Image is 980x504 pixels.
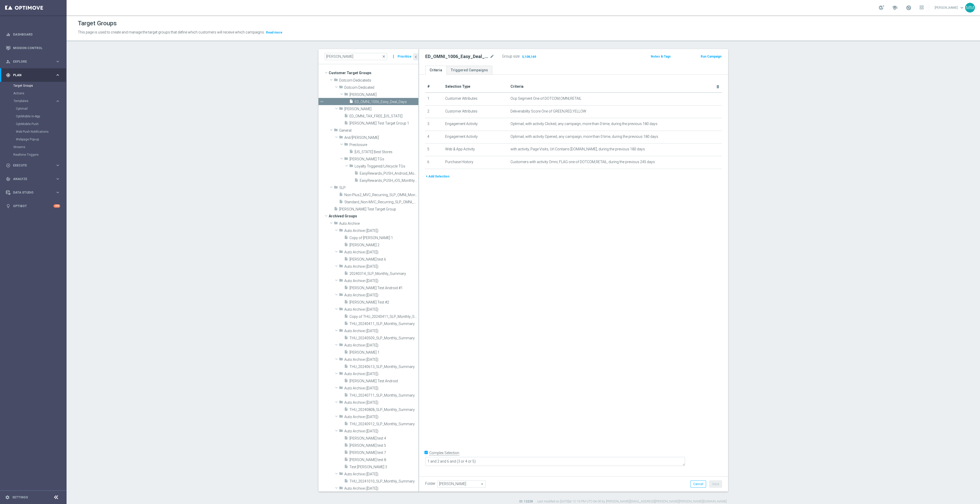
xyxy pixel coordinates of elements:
span: with activity, Page Visits, Url Contains [DOMAIN_NAME], during the previous 180 days [510,147,645,151]
label: Complex Selection [429,451,459,455]
span: Mary Test Android [349,379,418,383]
span: THU_20240912_SLP_Monthly_Summary [349,422,418,426]
a: OptiMobile Push [16,122,53,126]
span: Dotcom Dedicated [344,85,418,90]
span: close [382,54,386,59]
button: Prioritize [397,53,412,60]
button: equalizer Dashboard [6,32,60,37]
span: ED_OMNI_TAX_FREE_MARYLAND [349,114,418,118]
a: Settings [12,496,28,499]
div: Realtime Triggers [13,151,66,159]
button: Run Campaign [700,54,722,59]
i: insert_drive_file [344,242,348,248]
i: track_changes [6,177,10,181]
i: chevron_left [413,54,418,59]
i: folder [339,293,343,298]
div: Streams [13,143,66,151]
span: Auto Archive (2024-10-08) [344,372,418,376]
a: Streams [13,145,53,149]
i: keyboard_arrow_right [55,163,60,168]
i: folder [339,414,343,420]
div: MM [965,3,975,13]
button: Save [709,480,722,488]
span: Auto Archive [339,221,418,226]
td: 5 [425,143,443,156]
i: folder [334,185,338,191]
i: mode_edit [490,53,494,60]
button: Read more [265,30,283,35]
i: more_vert [391,53,396,60]
i: folder [339,264,343,270]
div: Templates [14,99,55,103]
i: insert_drive_file [344,436,348,442]
span: Mary test 6 [349,257,418,262]
div: Data Studio [6,190,55,195]
div: Templates [13,97,66,143]
i: equalizer [6,32,10,37]
i: keyboard_arrow_right [55,73,60,77]
span: Mary 2 [349,243,418,247]
i: folder [339,343,343,349]
i: folder [339,278,343,284]
span: SLP [339,186,418,190]
span: Auto Archive (2023-10-07) [344,229,418,233]
i: folder [334,221,338,227]
div: +10 [54,204,60,208]
i: insert_drive_file [339,192,343,198]
i: lightbulb [6,204,10,208]
a: Optibot [13,199,54,213]
div: Explore [6,59,55,64]
div: Web Push Notifications [16,128,66,136]
button: Mission Control [6,46,60,50]
i: settings [5,495,10,500]
span: Execute [13,164,55,167]
i: delete_forever [716,85,720,89]
i: folder [339,250,343,255]
i: insert_drive_file [349,99,353,105]
span: Mary Test Target Group [339,207,418,211]
input: Quick find group or folder [325,53,387,60]
i: folder [339,429,343,434]
i: folder [339,386,343,391]
span: Copy of Mary 1 [349,236,418,240]
div: Actions [13,89,66,97]
a: Triggered Campaigns [446,66,492,75]
i: insert_drive_file [344,364,348,370]
span: THU_20240613_SLP_Monthly_Summary [349,365,418,369]
div: track_changes Analyze keyboard_arrow_right [6,177,60,181]
button: Templates keyboard_arrow_right [13,99,60,103]
i: folder [339,106,343,112]
i: gps_fixed [6,73,10,77]
i: folder [344,156,348,162]
i: insert_drive_file [344,378,348,384]
span: THU_20240411_SLP_Monthly_Summary [349,322,418,326]
i: folder [334,128,338,134]
span: Auto Archive (2024-06-14) [344,279,418,283]
td: Web & App Activity [443,143,508,156]
span: Mary 1 [349,350,418,355]
span: Explore [13,60,55,63]
span: Dotcom Dedicateds [339,78,418,83]
i: insert_drive_file [339,199,343,205]
span: THU_20240509_SLP_Monthly_Summary [349,336,418,340]
span: 20240314_SLP_Monthly_Summary [349,272,418,276]
span: Taylor TGs [349,157,418,161]
td: Engagement Activity [443,131,508,143]
a: Dashboard [13,28,60,41]
div: Execute [6,163,55,168]
button: person_search Explore keyboard_arrow_right [6,60,60,64]
i: insert_drive_file [344,393,348,399]
span: Auto Archive (2024-12-12) [344,415,418,419]
span: Non-Plus2_MVC_Recurring_SLP_OMNI_Monthly_Summary [344,193,418,197]
span: EasyRewards_PUSH_iOS_MonthlySummary [360,178,418,183]
span: Data Studio [13,191,55,194]
span: Customers with activity Omni, FLAG one of DOTCOM,RETAIL, during the previous 245 days [510,160,655,164]
span: Auto Archive (2024-10-10) [344,386,418,390]
span: 5,108,169 [521,55,537,60]
button: gps_fixed Plan keyboard_arrow_right [6,73,60,77]
th: Selection Type [443,81,508,93]
i: insert_drive_file [344,257,348,263]
div: OptiMobile Push [16,120,66,128]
